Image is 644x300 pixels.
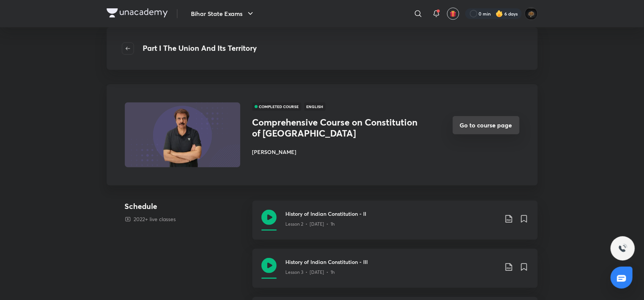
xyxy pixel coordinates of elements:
[252,148,422,156] h6: [PERSON_NAME]
[618,244,627,253] img: ttu
[286,269,335,276] p: Lesson 3 • [DATE] • 1h
[125,201,246,212] h4: Schedule
[496,10,503,17] img: streak
[252,102,301,111] span: COMPLETED COURSE
[304,102,326,111] span: English
[107,8,168,19] a: Company Logo
[453,116,520,134] button: Go to course page
[286,258,498,266] h3: History of Indian Constitution - III
[447,8,459,20] button: avatar
[134,215,176,223] p: 2022+ live classes
[450,10,457,17] img: avatar
[286,210,498,218] h3: History of Indian Constitution - II
[123,102,241,168] img: Thumbnail
[252,249,538,297] a: History of Indian Constitution - IIILesson 3 • [DATE] • 1h
[286,221,335,228] p: Lesson 2 • [DATE] • 1h
[252,201,538,249] a: History of Indian Constitution - IILesson 2 • [DATE] • 1h
[187,6,260,21] button: Bihar State Exams
[252,117,422,139] h3: Comprehensive Course on Constitution of [GEOGRAPHIC_DATA]
[107,8,168,17] img: Company Logo
[525,7,538,20] img: abhishek kumar
[143,42,257,55] h4: Part I The Union And Its Territory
